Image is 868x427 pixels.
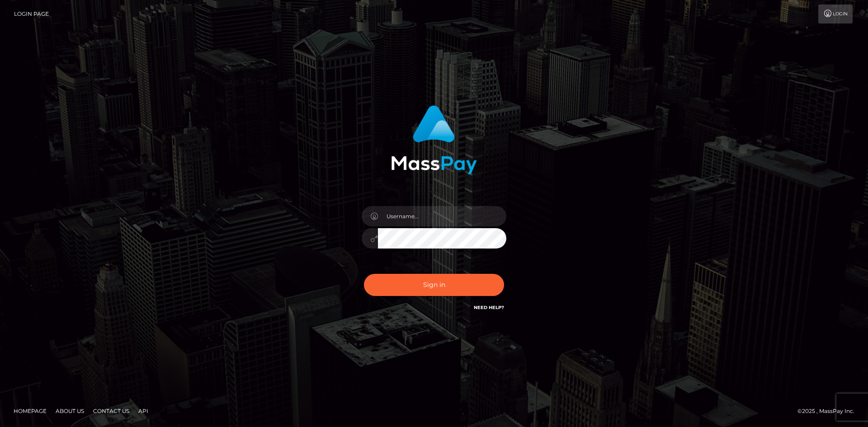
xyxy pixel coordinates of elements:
a: Homepage [10,404,50,418]
a: About Us [52,404,88,418]
a: Need Help? [474,305,504,310]
a: API [135,404,152,418]
img: MassPay Login [391,105,477,174]
button: Sign in [364,274,504,296]
a: Contact Us [90,404,133,418]
input: Username... [378,206,506,226]
div: © 2025 , MassPay Inc. [797,406,861,416]
a: Login [818,5,853,23]
a: Login Page [14,5,49,23]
